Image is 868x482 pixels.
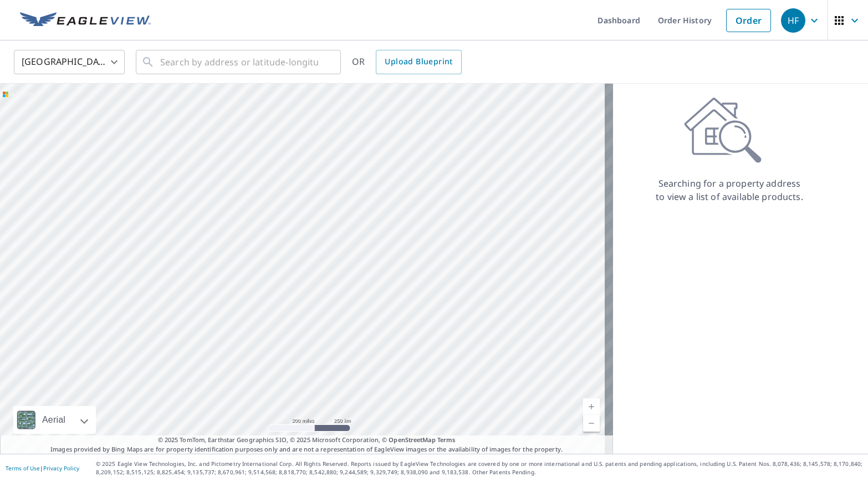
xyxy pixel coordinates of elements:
[437,435,456,444] a: Terms
[6,464,40,472] a: Terms of Use
[43,464,79,472] a: Privacy Policy
[376,50,461,74] a: Upload Blueprint
[160,47,318,78] input: Search by address or latitude-longitude
[389,435,435,444] a: OpenStreetMap
[158,435,456,445] span: © 2025 TomTom, Earthstar Geographics SIO, © 2025 Microsoft Corporation, ©
[14,47,125,78] div: [GEOGRAPHIC_DATA]
[6,465,79,471] p: |
[20,12,151,29] img: EV Logo
[352,50,462,74] div: OR
[39,406,69,434] div: Aerial
[385,55,452,69] span: Upload Blueprint
[96,460,862,476] p: © 2025 Eagle View Technologies, Inc. and Pictometry International Corp. All Rights Reserved. Repo...
[583,398,600,415] a: Current Level 5, Zoom In
[583,415,600,432] a: Current Level 5, Zoom Out
[726,9,771,32] a: Order
[13,406,96,434] div: Aerial
[781,8,805,33] div: HF
[655,177,804,203] p: Searching for a property address to view a list of available products.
